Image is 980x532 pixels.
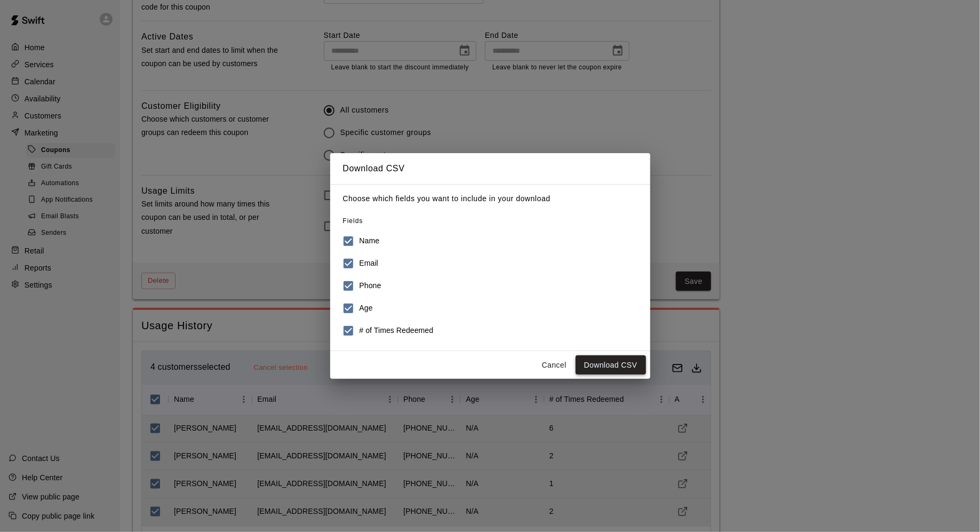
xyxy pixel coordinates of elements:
button: Cancel [537,355,571,375]
h6: Age [360,303,373,314]
h6: Phone [360,280,381,292]
h6: Name [360,235,380,247]
span: Fields [343,217,363,225]
p: Choose which fields you want to include in your download [343,193,638,204]
h6: # of Times Redeemed [360,325,434,337]
h6: Email [360,258,379,269]
h2: Download CSV [330,153,650,184]
button: Download CSV [576,355,646,375]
